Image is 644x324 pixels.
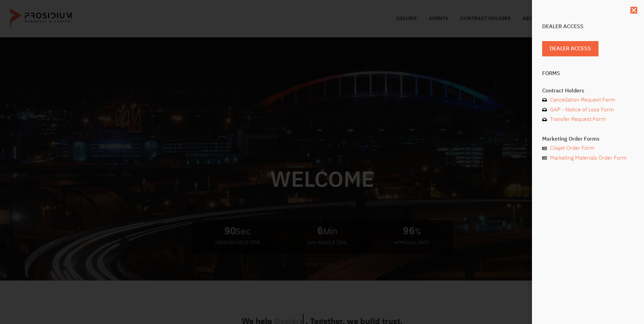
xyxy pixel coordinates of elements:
[548,105,614,115] span: GAP - Notice of Loss Form
[548,143,594,153] span: Cilajet Order Form
[542,88,634,93] h4: Contract Holders
[542,41,599,56] a: Dealer Access
[542,24,634,29] h4: Dealer Access
[548,114,606,124] span: Transfer Request Form
[542,95,634,105] a: Cancellation Request Form
[550,44,591,54] span: Dealer Access
[548,153,627,163] span: Marketing Materials Order Form
[548,95,615,105] span: Cancellation Request Form
[542,114,634,124] a: Transfer Request Form
[542,143,634,153] a: Cilajet Order Form
[630,7,637,14] a: Close
[542,153,634,163] a: Marketing Materials Order Form
[542,105,634,115] a: GAP - Notice of Loss Form
[542,136,634,142] h4: Marketing Order Forms
[542,71,634,76] h4: Forms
